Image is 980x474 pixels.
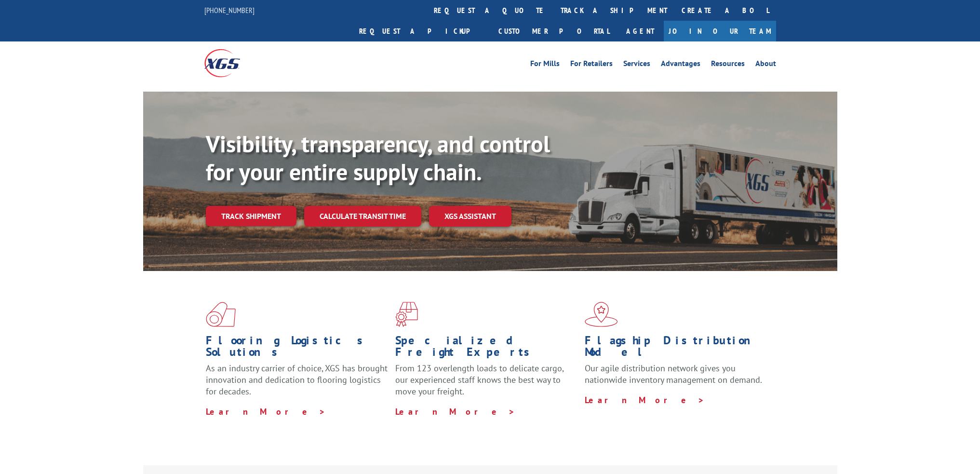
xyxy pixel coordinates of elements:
a: Learn More > [395,406,515,417]
img: xgs-icon-flagship-distribution-model-red [585,302,618,327]
p: From 123 overlength loads to delicate cargo, our experienced staff knows the best way to move you... [395,363,577,406]
b: Visibility, transparency, and control for your entire supply chain. [206,129,550,187]
img: xgs-icon-total-supply-chain-intelligence-red [206,302,236,327]
a: Advantages [661,60,700,70]
a: Learn More > [585,394,705,406]
a: Track shipment [206,206,296,226]
a: XGS ASSISTANT [429,206,511,227]
a: For Retailers [570,60,613,70]
h1: Specialized Freight Experts [395,335,577,363]
h1: Flooring Logistics Solutions [206,335,388,363]
a: Services [623,60,650,70]
span: As an industry carrier of choice, XGS has brought innovation and dedication to flooring logistics... [206,363,388,397]
a: Resources [711,60,745,70]
h1: Flagship Distribution Model [585,335,767,363]
img: xgs-icon-focused-on-flooring-red [395,302,418,327]
a: Calculate transit time [304,206,421,227]
a: [PHONE_NUMBER] [204,5,255,15]
a: Learn More > [206,406,326,417]
a: Customer Portal [491,21,617,41]
a: For Mills [530,60,560,70]
a: Request a pickup [352,21,491,41]
a: About [755,60,776,70]
a: Agent [617,21,664,41]
a: Join Our Team [664,21,776,41]
span: Our agile distribution network gives you nationwide inventory management on demand. [585,363,762,385]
